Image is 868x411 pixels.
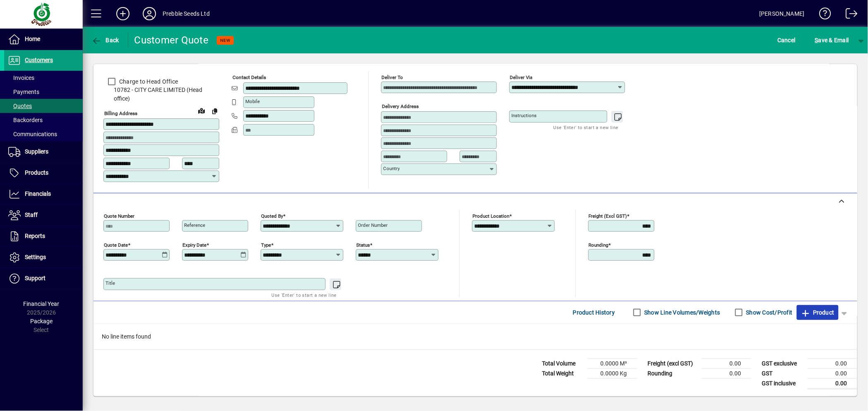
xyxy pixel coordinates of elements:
[745,308,793,317] label: Show Cost/Profit
[4,205,83,226] a: Staff
[778,34,796,47] span: Cancel
[25,169,48,176] span: Products
[702,368,751,378] td: 0.00
[644,358,702,368] td: Freight (excl GST)
[25,233,45,239] span: Reports
[182,242,206,248] mat-label: Expiry date
[4,142,83,162] a: Suppliers
[811,33,853,48] button: Save & Email
[208,104,221,118] button: Copy to Delivery address
[538,358,587,368] td: Total Volume
[381,75,403,80] mat-label: Deliver To
[758,368,808,378] td: GST
[25,190,51,197] span: Financials
[25,254,46,260] span: Settings
[24,300,60,307] span: Financial Year
[813,2,831,29] a: Knowledge Base
[511,113,537,118] mat-label: Instructions
[4,29,83,50] a: Home
[839,2,858,29] a: Logout
[8,117,43,123] span: Backorders
[195,104,208,117] a: View on map
[4,163,83,183] a: Products
[472,213,509,219] mat-label: Product location
[8,75,34,81] span: Invoices
[25,212,38,218] span: Staff
[383,166,400,171] mat-label: Country
[136,6,163,21] button: Profile
[4,113,83,127] a: Backorders
[801,306,834,319] span: Product
[117,77,178,86] label: Charge to Head Office
[587,358,637,368] td: 0.0000 M³
[570,305,619,320] button: Product History
[589,213,627,219] mat-label: Freight (excl GST)
[25,36,40,42] span: Home
[83,33,128,48] app-page-header-button: Back
[94,324,857,349] div: No line items found
[4,127,83,141] a: Communications
[104,242,128,248] mat-label: Quote date
[134,34,209,47] div: Customer Quote
[573,306,615,319] span: Product History
[356,242,370,248] mat-label: Status
[261,213,283,219] mat-label: Quoted by
[8,103,32,109] span: Quotes
[103,86,219,103] span: 10782 - CITY CARE LIMITED (Head office)
[644,368,702,378] td: Rounding
[245,99,260,104] mat-label: Mobile
[702,358,751,368] td: 0.00
[510,75,532,80] mat-label: Deliver via
[587,368,637,378] td: 0.0000 Kg
[106,280,115,286] mat-label: Title
[4,268,83,289] a: Support
[815,34,849,47] span: ave & Email
[758,358,808,368] td: GST exclusive
[758,378,808,389] td: GST inclusive
[589,242,609,248] mat-label: Rounding
[220,38,230,43] span: NEW
[4,247,83,268] a: Settings
[4,85,83,99] a: Payments
[815,37,818,43] span: S
[808,358,857,368] td: 0.00
[4,99,83,113] a: Quotes
[4,226,83,247] a: Reports
[538,368,587,378] td: Total Weight
[358,222,388,228] mat-label: Order number
[4,184,83,204] a: Financials
[8,131,57,137] span: Communications
[163,7,210,20] div: Prebble Seeds Ltd
[272,290,337,300] mat-hint: Use 'Enter' to start a new line
[8,89,39,95] span: Payments
[261,242,271,248] mat-label: Type
[25,148,48,155] span: Suppliers
[808,378,857,389] td: 0.00
[25,275,46,281] span: Support
[554,123,619,132] mat-hint: Use 'Enter' to start a new line
[184,222,205,228] mat-label: Reference
[104,213,134,219] mat-label: Quote number
[4,71,83,85] a: Invoices
[797,305,839,320] button: Product
[776,33,798,48] button: Cancel
[760,7,805,20] div: [PERSON_NAME]
[91,37,119,43] span: Back
[110,6,136,21] button: Add
[25,57,53,63] span: Customers
[30,318,53,324] span: Package
[89,33,121,48] button: Back
[643,308,720,317] label: Show Line Volumes/Weights
[808,368,857,378] td: 0.00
